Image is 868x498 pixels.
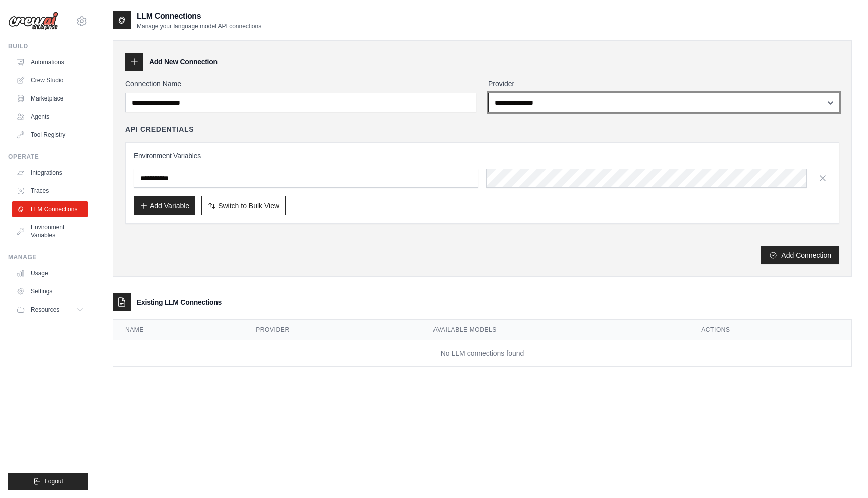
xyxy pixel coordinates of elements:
[8,12,58,31] img: Logo
[244,320,421,340] th: Provider
[12,265,88,281] a: Usage
[12,219,88,243] a: Environment Variables
[149,57,218,67] h3: Add New Connection
[113,320,244,340] th: Name
[8,42,88,50] div: Build
[12,127,88,143] a: Tool Registry
[218,201,279,211] span: Switch to Bulk View
[12,165,88,181] a: Integrations
[134,196,195,215] button: Add Variable
[8,253,88,261] div: Manage
[12,54,88,70] a: Automations
[137,297,222,307] h3: Existing LLM Connections
[689,320,851,340] th: Actions
[137,10,261,22] h2: LLM Connections
[125,124,194,134] h4: API Credentials
[488,79,839,89] label: Provider
[137,22,261,30] p: Manage your language model API connections
[125,79,476,89] label: Connection Name
[113,340,851,367] td: No LLM connections found
[8,473,88,490] button: Logout
[421,320,689,340] th: Available Models
[8,153,88,161] div: Operate
[12,183,88,199] a: Traces
[12,283,88,300] a: Settings
[12,72,88,88] a: Crew Studio
[12,302,88,318] button: Resources
[761,246,839,264] button: Add Connection
[201,196,286,215] button: Switch to Bulk View
[45,477,63,485] span: Logout
[12,201,88,217] a: LLM Connections
[134,151,831,161] h3: Environment Variables
[12,109,88,125] a: Agents
[31,306,59,314] span: Resources
[12,90,88,107] a: Marketplace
